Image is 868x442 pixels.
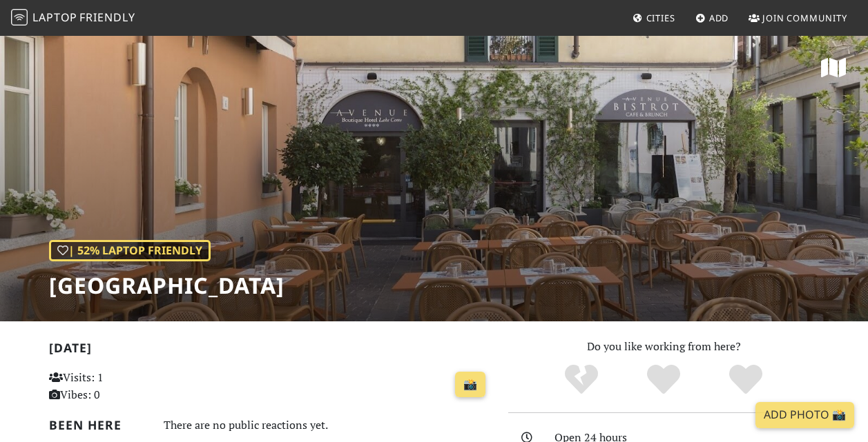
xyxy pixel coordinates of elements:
p: Do you like working from here? [508,338,820,356]
a: Join Community [743,6,853,30]
h2: Been here [49,418,147,432]
a: Cities [627,6,681,30]
a: LaptopFriendly LaptopFriendly [11,6,135,30]
h2: [DATE] [49,341,492,361]
span: Join Community [762,12,847,24]
div: | 52% Laptop Friendly [49,240,211,262]
div: There are no public reactions yet. [164,415,492,435]
span: Cities [646,12,675,24]
div: Yes [623,363,705,397]
h1: [GEOGRAPHIC_DATA] [49,272,284,299]
span: Laptop [32,10,77,25]
img: LaptopFriendly [11,9,28,26]
span: Add [709,12,729,24]
a: Add [690,6,735,30]
a: 📸 [455,372,485,398]
p: Visits: 1 Vibes: 0 [49,369,186,404]
div: Definitely! [704,363,787,397]
div: No [541,363,623,397]
a: Add Photo 📸 [755,402,854,428]
span: Friendly [79,10,135,25]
